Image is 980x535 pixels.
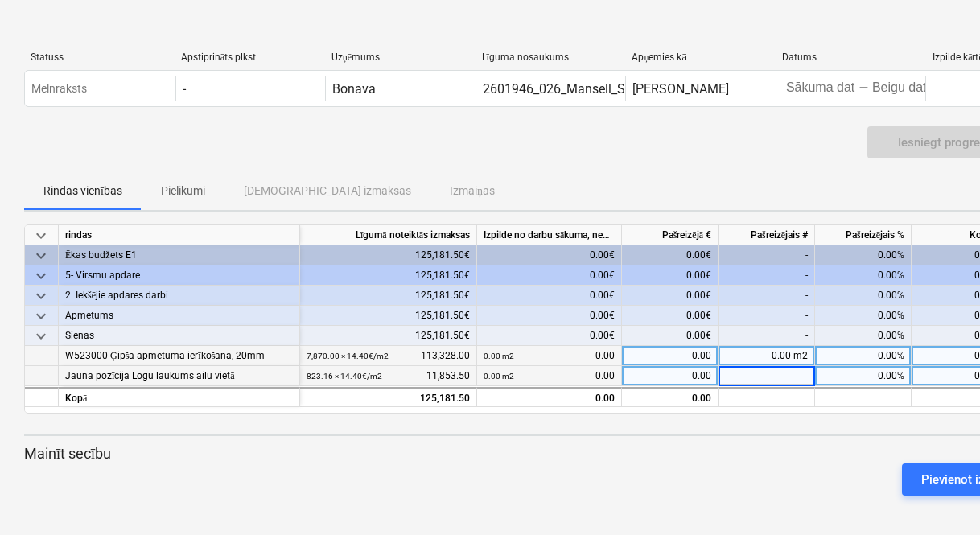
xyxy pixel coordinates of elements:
[783,77,859,100] input: Sākuma datums
[782,51,920,63] div: Datums
[815,245,912,265] div: 0.00%
[719,225,815,245] div: Pašreizējais #
[632,51,769,64] div: Apņemies kā
[31,286,51,306] span: keyboard_arrow_down
[484,346,615,366] div: 0.00
[477,306,622,326] div: 0.00€
[622,346,719,366] div: 0.00
[31,51,168,63] div: Statuss
[869,77,945,100] input: Beigu datums
[65,366,293,386] div: Jauna pozīcija Logu laukums ailu vietā
[307,366,470,386] div: 11,853.50
[300,306,477,326] div: 125,181.50€
[622,225,719,245] div: Pašreizējā €
[484,389,615,409] div: 0.00
[815,346,912,366] div: 0.00%
[332,81,376,97] div: Bonava
[719,286,815,306] div: -
[307,372,382,381] small: 823.16 × 14.40€ / m2
[31,246,51,265] span: keyboard_arrow_down
[719,346,815,366] div: 0.00 m2
[477,225,622,245] div: Izpilde no darbu sākuma, neskaitot kārtējā mēneša izpildi
[719,265,815,286] div: -
[31,80,87,97] p: Melnraksts
[31,266,51,286] span: keyboard_arrow_down
[482,51,620,64] div: Līguma nosaukums
[622,286,719,306] div: 0.00€
[815,366,912,386] div: 0.00%
[65,245,293,265] div: Ēkas budžets E1
[300,286,477,306] div: 125,181.50€
[43,183,122,200] p: Rindas vienības
[719,326,815,346] div: -
[477,245,622,265] div: 0.00€
[65,265,293,286] div: 5- Virsmu apdare
[307,389,470,409] div: 125,181.50
[815,286,912,306] div: 0.00%
[719,306,815,326] div: -
[477,326,622,346] div: 0.00€
[300,326,477,346] div: 125,181.50€
[183,81,186,97] div: -
[622,306,719,326] div: 0.00€
[719,245,815,265] div: -
[65,326,293,346] div: Sienas
[300,225,477,245] div: Līgumā noteiktās izmaksas
[815,265,912,286] div: 0.00%
[65,346,293,366] div: W523000 Ģipša apmetuma ierīkošana, 20mm
[632,81,729,97] div: [PERSON_NAME]
[477,286,622,306] div: 0.00€
[859,84,869,93] div: -
[815,306,912,326] div: 0.00%
[815,326,912,346] div: 0.00%
[484,366,615,386] div: 0.00
[331,51,469,64] div: Uzņēmums
[622,245,719,265] div: 0.00€
[622,387,719,407] div: 0.00
[161,183,205,200] p: Pielikumi
[484,372,514,381] small: 0.00 m2
[31,226,51,245] span: keyboard_arrow_down
[622,366,719,386] div: 0.00
[815,225,912,245] div: Pašreizējais %
[31,327,51,346] span: keyboard_arrow_down
[181,51,319,64] div: Apstiprināts plkst
[65,306,293,326] div: Apmetums
[622,326,719,346] div: 0.00€
[300,245,477,265] div: 125,181.50€
[307,346,470,366] div: 113,328.00
[59,387,300,407] div: Kopā
[307,352,389,360] small: 7,870.00 × 14.40€ / m2
[65,286,293,306] div: 2. Iekšējie apdares darbi
[31,307,51,326] span: keyboard_arrow_down
[484,352,514,360] small: 0.00 m2
[59,225,300,245] div: rindas
[622,265,719,286] div: 0.00€
[483,81,962,97] div: 2601946_026_Mansell_SIA_20250611_Ligums_Apmetums_2025-2_VG24_1karta.pdf
[300,265,477,286] div: 125,181.50€
[477,265,622,286] div: 0.00€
